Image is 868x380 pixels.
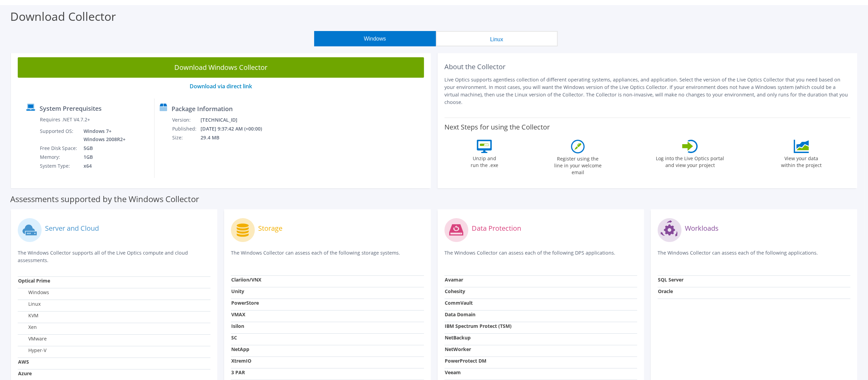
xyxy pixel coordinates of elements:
[18,312,39,319] label: KVM
[444,76,851,106] p: Live Optics supports agentless collection of different operating systems, appliances, and applica...
[231,323,244,329] strong: Isilon
[314,31,436,46] button: Windows
[231,369,245,376] strong: 3 PAR
[444,249,637,263] p: The Windows Collector can assess each of the following DPS applications.
[78,144,127,153] td: 5GB
[18,347,46,354] label: Hyper-V
[445,276,463,283] strong: Avamar
[18,289,49,296] label: Windows
[445,311,475,318] strong: Data Domain
[445,288,465,294] strong: Cohesity
[445,334,471,341] strong: NetBackup
[18,359,29,365] strong: AWS
[231,288,244,294] strong: Unity
[78,127,127,144] td: Windows 7+ Windows 2008R2+
[172,116,200,124] td: Version:
[190,82,252,90] a: Download via direct link
[658,288,673,294] strong: Oracle
[40,127,78,144] td: Supported OS:
[445,300,473,306] strong: CommVault
[40,116,90,123] label: Requires .NET V4.7.2+
[444,63,851,71] h2: About the Collector
[200,124,271,133] td: [DATE] 9:37:42 AM (+00:00)
[200,133,271,142] td: 29.4 MB
[172,133,200,142] td: Size:
[10,9,116,24] label: Download Collector
[685,225,719,232] label: Workloads
[231,358,251,364] strong: XtremIO
[231,300,259,306] strong: PowerStore
[18,335,47,342] label: VMware
[172,124,200,133] td: Published:
[40,153,78,162] td: Memory:
[444,123,550,131] label: Next Steps for using the Collector
[78,153,127,162] td: 1GB
[231,334,237,341] strong: SC
[45,225,99,232] label: Server and Cloud
[40,144,78,153] td: Free Disk Space:
[656,153,724,169] label: Log into the Live Optics portal and view your project
[231,276,261,283] strong: Clariion/VNX
[10,196,199,202] label: Assessments supported by the Windows Collector
[436,31,558,46] button: Linux
[231,311,245,318] strong: VMAX
[200,116,271,124] td: [TECHNICAL_ID]
[18,370,32,377] strong: Azure
[231,249,424,263] p: The Windows Collector can assess each of the following storage systems.
[445,369,461,376] strong: Veeam
[777,153,826,169] label: View your data within the project
[172,105,233,112] label: Package Information
[658,249,850,263] p: The Windows Collector can assess each of the following applications.
[658,276,683,283] strong: SQL Server
[469,153,500,169] label: Unzip and run the .exe
[445,358,486,364] strong: PowerProtect DM
[40,105,102,112] label: System Prerequisites
[18,249,210,264] p: The Windows Collector supports all of the Live Optics compute and cloud assessments.
[18,57,424,78] a: Download Windows Collector
[18,301,41,307] label: Linux
[78,162,127,170] td: x64
[40,162,78,170] td: System Type:
[231,346,249,352] strong: NetApp
[472,225,521,232] label: Data Protection
[552,153,603,176] label: Register using the line in your welcome email
[445,346,471,352] strong: NetWorker
[445,323,512,329] strong: IBM Spectrum Protect (TSM)
[258,225,282,232] label: Storage
[18,324,37,331] label: Xen
[18,277,50,284] strong: Optical Prime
